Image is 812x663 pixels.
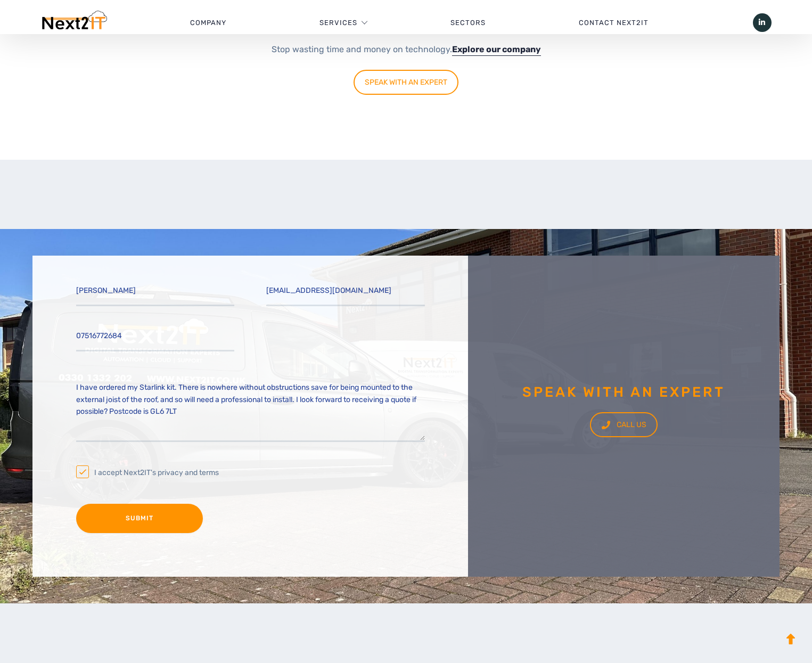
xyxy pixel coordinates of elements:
a: Sectors [404,7,532,39]
input: Your Name * [76,277,234,306]
input: Submit [76,504,203,533]
img: Next2IT [40,11,107,35]
a: Contact Next2IT [532,7,695,39]
a: Explore our company [452,44,541,54]
input: Your E-Mail * [266,277,424,306]
span: I accept Next2IT's privacy and terms [94,466,219,480]
input: Phone Number [76,322,234,351]
h6: Speak with an Expert [499,383,749,402]
a: CALL US [590,412,658,437]
p: Stop wasting time and money on technology. [40,43,772,56]
a: Services [319,7,357,39]
a: SPEAK WITH AN EXPERT [354,70,458,95]
a: Company [144,7,273,39]
input: I accept Next2IT's privacy and terms [76,465,89,478]
form: Contact form [76,277,425,550]
textarea: Message * [76,367,425,442]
